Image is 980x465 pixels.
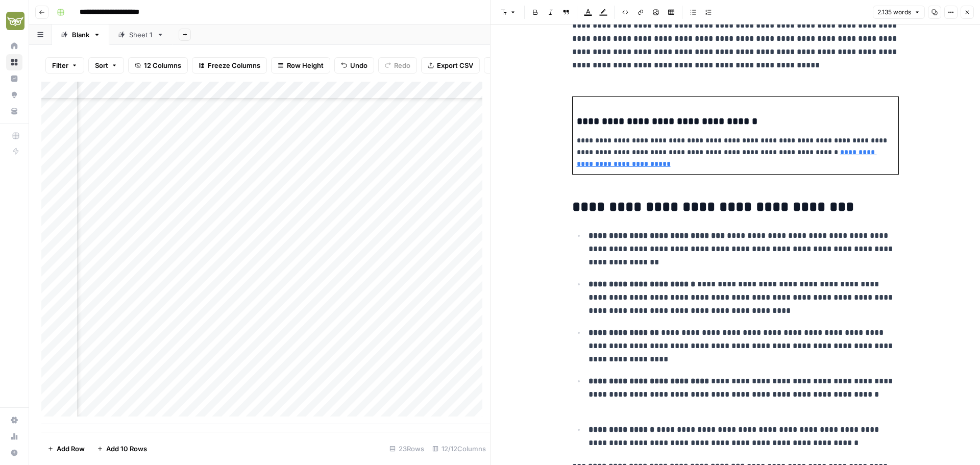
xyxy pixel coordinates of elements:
button: 2.135 words [873,6,925,19]
button: Freeze Columns [192,57,267,74]
a: Your Data [6,103,22,119]
button: Export CSV [421,57,480,74]
a: Insights [6,70,22,87]
span: Filter [52,60,68,70]
div: 12/12 Columns [428,440,490,457]
a: Sheet 1 [109,25,173,45]
span: 2.135 words [877,8,911,17]
button: Help + Support [6,445,22,461]
span: Freeze Columns [208,60,260,70]
button: Redo [378,57,417,74]
button: Filter [45,57,84,74]
button: Add 10 Rows [91,440,153,457]
span: Add Row [57,444,85,454]
img: Evergreen Media Logo [6,12,24,30]
a: Settings [6,412,22,428]
span: Sort [95,60,108,70]
div: Sheet 1 [129,30,153,40]
span: Row Height [287,60,324,70]
a: Home [6,38,22,54]
button: Undo [334,57,374,74]
button: Sort [88,57,124,74]
a: Opportunities [6,87,22,103]
button: Row Height [271,57,330,74]
div: 23 Rows [385,440,428,457]
a: Usage [6,428,22,445]
span: Undo [350,60,367,70]
button: Workspace: Evergreen Media [6,8,22,34]
span: 12 Columns [144,60,181,70]
button: 12 Columns [128,57,188,74]
a: Browse [6,54,22,70]
span: Add 10 Rows [106,444,147,454]
span: Redo [394,60,410,70]
span: Export CSV [437,60,473,70]
a: Blank [52,25,109,45]
div: Blank [72,30,89,40]
button: Add Row [41,440,91,457]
